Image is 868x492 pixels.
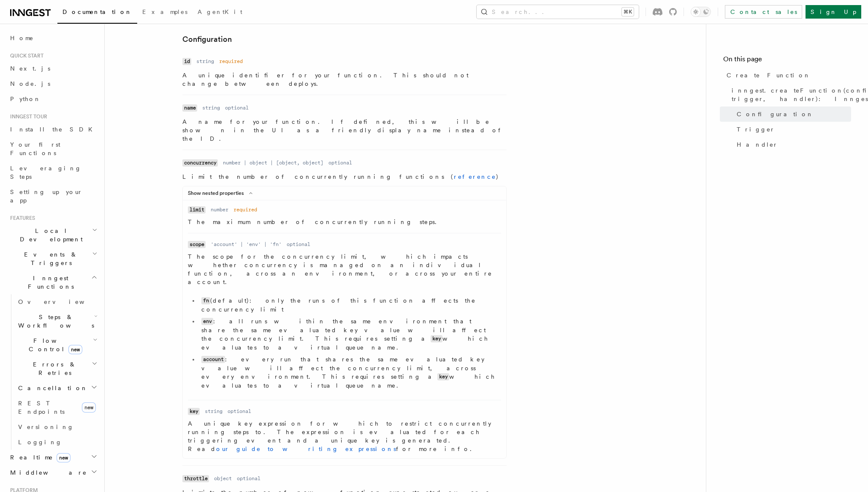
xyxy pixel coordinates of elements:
a: inngest.createFunction(configuration, trigger, handler): InngestFunction [728,83,851,107]
a: Versioning [15,419,99,435]
span: new [57,453,71,462]
button: Toggle dark mode [691,7,711,17]
span: Home [10,34,34,42]
a: Contact sales [725,5,802,19]
a: Create Function [723,68,851,83]
span: Logging [18,439,62,446]
code: key [437,373,449,380]
span: Install the SDK [10,126,98,133]
span: new [68,345,82,354]
a: Install the SDK [7,122,99,137]
button: Local Development [7,223,99,247]
a: Handler [733,137,851,152]
button: Steps & Workflows [15,309,99,333]
kbd: ⌘K [622,8,634,16]
span: Documentation [62,8,132,15]
span: Errors & Retries [15,360,92,377]
a: Overview [15,294,99,309]
code: concurrency [182,159,218,167]
span: Flow Control [15,336,93,353]
dd: string [205,408,222,415]
span: new [82,402,96,413]
a: Leveraging Steps [7,161,99,184]
code: scope [188,241,206,248]
p: A unique key expression for which to restrict concurrently running steps to. The expression is ev... [188,419,501,453]
dd: string [196,58,214,65]
a: Trigger [733,122,851,137]
li: : every run that shares the same evaluated key value will affect the concurrency limit, across ev... [199,355,501,390]
a: Setting up your app [7,184,99,208]
p: The maximum number of concurrently running steps. [188,218,501,226]
dd: optional [225,104,249,111]
dd: optional [287,241,310,248]
span: Overview [18,298,105,305]
div: Inngest Functions [7,294,99,450]
a: Next.js [7,61,99,76]
button: Events & Triggers [7,247,99,271]
span: REST Endpoints [18,400,65,415]
dd: 'account' | 'env' | 'fn' [211,241,282,248]
button: Errors & Retries [15,357,99,380]
a: Configuration [182,33,232,45]
button: Flow Controlnew [15,333,99,357]
span: Next.js [10,65,50,72]
a: reference [454,173,496,180]
h4: On this page [723,54,851,68]
span: Cancellation [15,384,88,392]
li: : all runs within the same environment that share the same evaluated key value will affect the co... [199,317,501,352]
span: Handler [737,140,778,149]
span: Middleware [7,468,87,477]
span: Quick start [7,52,43,59]
a: Documentation [57,3,137,24]
dd: optional [237,475,260,482]
a: Home [7,30,99,46]
li: (default): only the runs of this function affects the concurrency limit [199,296,501,314]
span: Inngest tour [7,113,47,120]
span: Python [10,96,41,102]
code: account [201,356,225,363]
p: A unique identifier for your function. This should not change between deploys. [182,71,507,88]
span: Trigger [737,125,775,134]
span: Your first Functions [10,141,60,156]
p: A name for your function. If defined, this will be shown in the UI as a friendly display name ins... [182,118,507,143]
button: Inngest Functions [7,271,99,294]
code: name [182,104,197,112]
dd: optional [228,408,251,415]
dd: optional [328,159,352,166]
span: Steps & Workflows [15,313,94,330]
p: The scope for the concurrency limit, which impacts whether concurrency is managed on an individua... [188,252,501,286]
code: throttle [182,475,209,482]
span: Local Development [7,227,92,243]
dd: number | object | [object, object] [223,159,323,166]
span: Setting up your app [10,189,83,204]
code: key [188,408,200,415]
a: Sign Up [806,5,861,19]
code: env [201,318,213,325]
a: our guide to writing expressions [216,446,396,452]
button: Search...⌘K [477,5,639,19]
dd: object [214,475,232,482]
span: Versioning [18,424,74,430]
button: Realtimenew [7,450,99,465]
code: key [431,335,442,342]
dd: string [202,104,220,111]
span: Node.js [10,80,50,87]
p: Limit the number of concurrently running functions ( ) [182,172,507,181]
button: Middleware [7,465,99,480]
a: REST Endpointsnew [15,396,99,419]
code: limit [188,206,206,213]
button: Show nested properties [188,190,256,197]
span: Leveraging Steps [10,165,81,180]
span: AgentKit [198,8,242,15]
a: Your first Functions [7,137,99,161]
span: Realtime [7,453,71,462]
a: Python [7,91,99,107]
a: Logging [15,435,99,450]
a: AgentKit [193,3,247,23]
code: id [182,58,191,65]
span: Examples [142,8,187,15]
span: Events & Triggers [7,250,92,267]
dd: required [219,58,243,65]
span: Configuration [737,110,814,118]
a: Configuration [733,107,851,122]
